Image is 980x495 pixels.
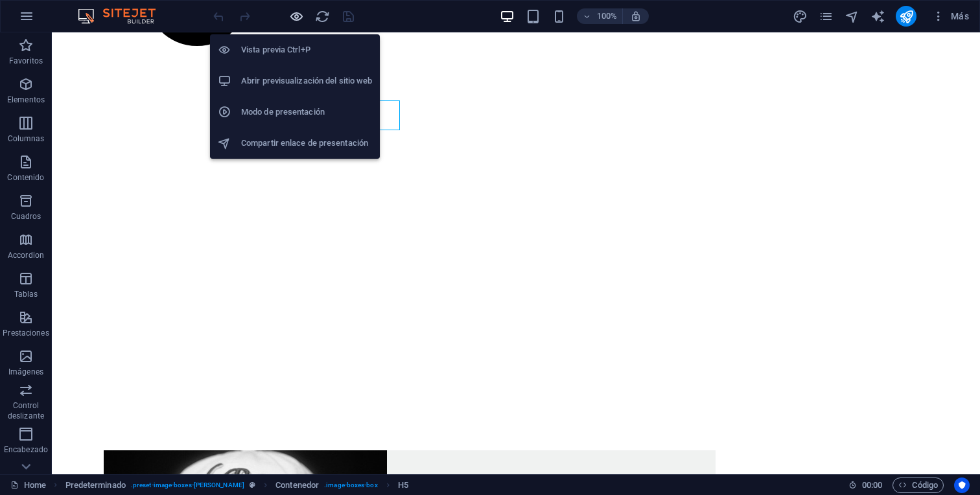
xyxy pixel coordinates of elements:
[927,6,974,27] button: Más
[4,444,48,455] p: Encabezado
[596,8,617,24] h6: 100%
[7,172,44,183] p: Contenido
[131,478,244,493] span: . preset-image-boxes-[PERSON_NAME]
[324,478,378,493] span: . image-boxes-box
[250,481,255,489] i: Este elemento es un preajuste personalizable
[954,478,970,493] button: Usercentrics
[8,133,45,144] p: Columnas
[870,8,885,24] button: text_generator
[314,8,330,24] button: reload
[7,95,45,105] p: Elementos
[630,10,642,22] i: Al redimensionar, ajustar el nivel de zoom automáticamente para ajustarse al dispositivo elegido.
[899,9,914,24] i: Publicar
[844,8,859,24] button: navigator
[792,8,808,24] button: design
[845,9,859,24] i: Navegador
[862,478,882,493] span: 00 00
[75,8,172,24] img: Editor Logo
[898,478,938,493] span: Código
[818,8,834,24] button: pages
[892,478,944,493] button: Código
[398,478,408,493] span: Haz clic para seleccionar y doble clic para editar
[793,9,808,24] i: Diseño (Ctrl+Alt+Y)
[896,6,916,27] button: publish
[8,250,44,260] p: Accordion
[10,478,46,493] a: Haz clic para cancelar la selección y doble clic para abrir páginas
[819,9,834,24] i: Páginas (Ctrl+Alt+S)
[65,478,126,493] span: Haz clic para seleccionar y doble clic para editar
[14,289,38,299] p: Tablas
[241,104,372,120] h6: Modo de presentación
[870,9,885,24] i: AI Writer
[241,42,372,58] h6: Vista previa Ctrl+P
[65,478,408,493] nav: breadcrumb
[275,478,319,493] span: Haz clic para seleccionar y doble clic para editar
[9,56,43,66] p: Favoritos
[848,478,883,493] h6: Tiempo de la sesión
[871,480,873,490] span: :
[3,328,49,338] p: Prestaciones
[241,73,372,89] h6: Abrir previsualización del sitio web
[932,10,969,23] span: Más
[577,8,623,24] button: 100%
[315,9,330,24] i: Volver a cargar página
[11,211,41,222] p: Cuadros
[241,135,372,151] h6: Compartir enlace de presentación
[8,367,43,377] p: Imágenes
